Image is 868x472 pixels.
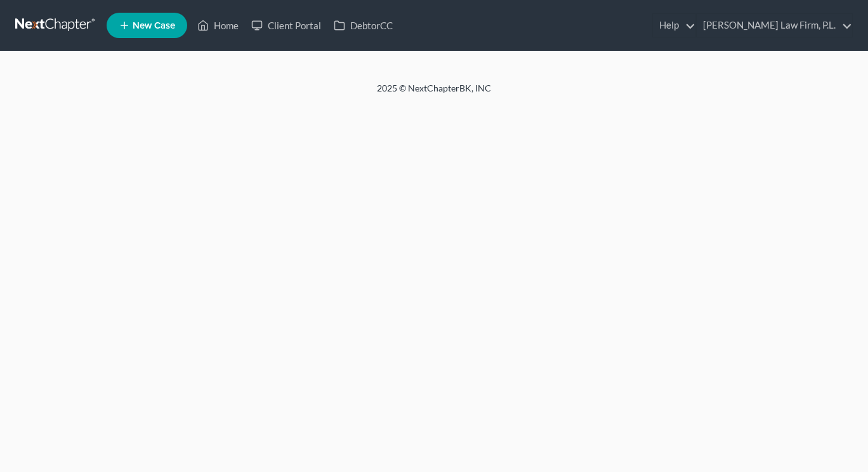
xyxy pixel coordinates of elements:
[72,82,796,105] div: 2025 © NextChapterBK, INC
[107,13,187,38] new-legal-case-button: New Case
[327,14,399,37] a: DebtorCC
[697,14,852,37] a: [PERSON_NAME] Law Firm, P.L.
[653,14,695,37] a: Help
[245,14,327,37] a: Client Portal
[191,14,245,37] a: Home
